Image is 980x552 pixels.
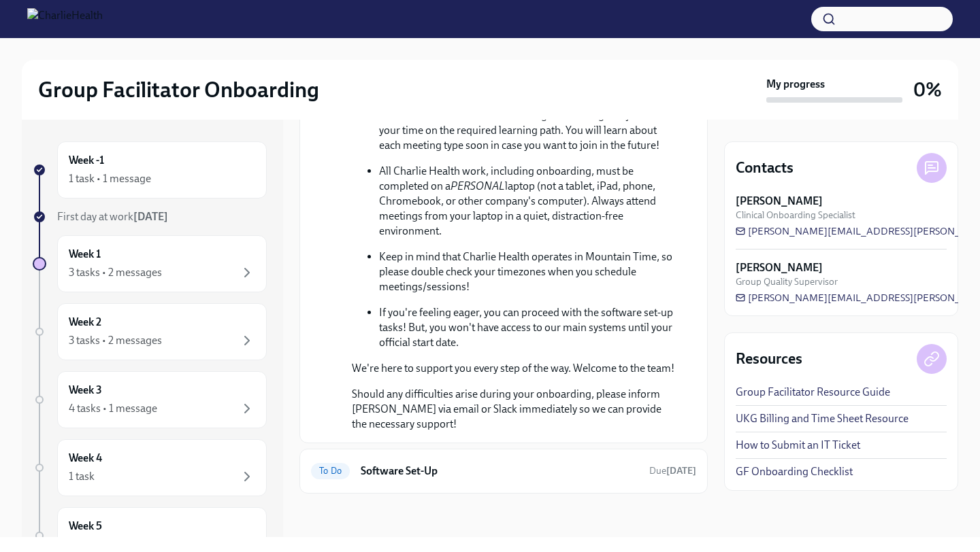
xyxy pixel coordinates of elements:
span: Due [649,465,696,477]
span: Group Quality Supervisor [736,275,838,288]
span: Clinical Onboarding Specialist [736,209,855,222]
p: All Charlie Health work, including onboarding, must be completed on a laptop (not a tablet, iPad,... [379,164,674,239]
a: Week 41 task [33,439,267,496]
h6: Software Set-Up [361,464,638,479]
h6: Week -1 [69,153,104,168]
div: 4 tasks • 1 message [69,401,157,416]
strong: [DATE] [666,465,696,477]
h6: Week 5 [69,519,102,534]
strong: [DATE] [133,210,168,223]
h6: Week 3 [69,383,102,398]
a: Week 13 tasks • 2 messages [33,235,267,292]
h2: Group Facilitator Onboarding [38,76,319,103]
div: 3 tasks • 2 messages [69,265,162,280]
h6: Week 1 [69,247,101,262]
strong: [PERSON_NAME] [736,194,823,209]
a: How to Submit an IT Ticket [736,438,860,453]
a: Week -11 task • 1 message [33,141,267,199]
h6: Week 4 [69,451,102,466]
div: 1 task • 1 message [69,171,151,186]
strong: [PERSON_NAME] [736,260,823,275]
a: Week 23 tasks • 2 messages [33,303,267,360]
strong: My progress [766,77,825,92]
a: UKG Billing and Time Sheet Resource [736,411,909,426]
a: To DoSoftware Set-UpDue[DATE] [311,460,696,482]
p: Should any difficulties arise during your onboarding, please inform [PERSON_NAME] via email or Sl... [352,387,674,432]
h4: Contacts [736,158,794,178]
h4: Resources [736,349,802,369]
p: Keep in mind that Charlie Health operates in Mountain Time, so please double check your timezones... [379,249,674,294]
span: First day at work [57,210,168,223]
div: 1 task [69,469,95,484]
a: Group Facilitator Resource Guide [736,385,890,400]
span: To Do [311,466,350,476]
a: GF Onboarding Checklist [736,464,853,479]
a: Week 34 tasks • 1 message [33,371,267,428]
h6: Week 2 [69,315,101,330]
p: If you're feeling eager, you can proceed with the software set-up tasks! But, you won't have acce... [379,305,674,350]
div: 3 tasks • 2 messages [69,333,162,348]
p: We're here to support you every step of the way. Welcome to the team! [352,361,674,376]
img: CharlieHealth [27,8,103,30]
a: First day at work[DATE] [33,209,267,224]
em: PERSONAL [451,179,505,192]
h3: 0% [913,77,942,102]
span: August 12th, 2025 09:00 [649,464,696,477]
